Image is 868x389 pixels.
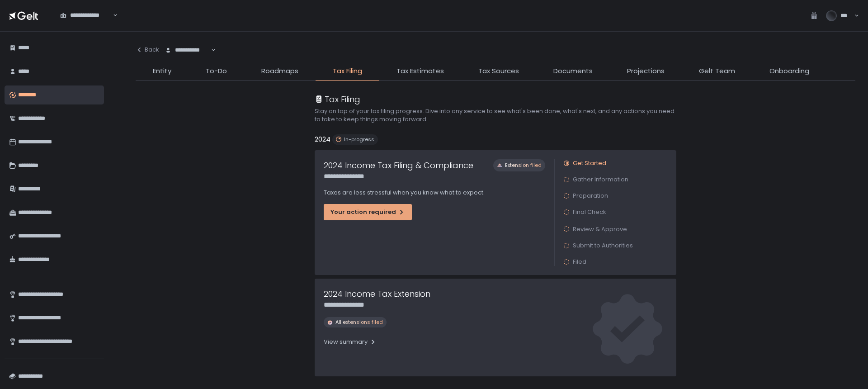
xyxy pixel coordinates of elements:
[136,46,159,54] div: Back
[159,41,216,60] div: Search for option
[344,136,374,143] span: In-progress
[573,258,586,266] span: Filed
[573,192,608,200] span: Preparation
[573,176,628,184] span: Gather Information
[553,66,593,76] span: Documents
[627,66,665,76] span: Projections
[330,208,405,216] div: Your action required
[315,134,330,145] h2: 2024
[573,208,606,216] span: Final Check
[335,319,383,326] span: All extensions filed
[769,66,809,76] span: Onboarding
[478,66,519,76] span: Tax Sources
[573,225,627,233] span: Review & Approve
[396,66,444,76] span: Tax Estimates
[324,335,377,349] button: View summary
[573,242,633,250] span: Submit to Authorities
[112,11,112,20] input: Search for option
[699,66,735,76] span: Gelt Team
[573,159,606,167] span: Get Started
[324,159,473,171] h1: 2024 Income Tax Filing & Compliance
[153,66,171,76] span: Entity
[505,162,542,169] span: Extension filed
[324,288,430,300] h1: 2024 Income Tax Extension
[315,107,676,123] h2: Stay on top of your tax filing progress. Dive into any service to see what's been done, what's ne...
[324,338,377,346] div: View summary
[324,204,412,220] button: Your action required
[315,93,360,105] div: Tax Filing
[261,66,298,76] span: Roadmaps
[333,66,362,76] span: Tax Filing
[54,6,118,25] div: Search for option
[206,66,227,76] span: To-Do
[136,41,159,59] button: Back
[324,189,545,197] p: Taxes are less stressful when you know what to expect.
